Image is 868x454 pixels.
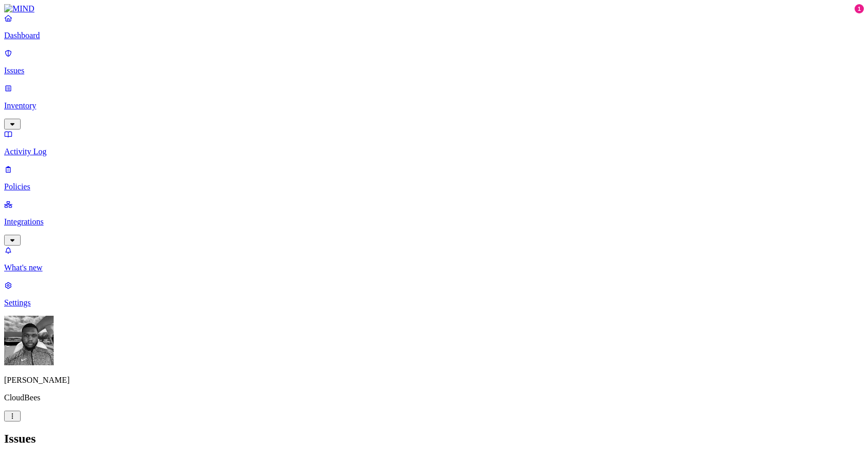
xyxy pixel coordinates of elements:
p: Issues [4,66,864,75]
p: Activity Log [4,147,864,156]
p: Inventory [4,101,864,110]
p: Dashboard [4,31,864,40]
h2: Issues [4,432,864,446]
img: Cameron White [4,316,54,365]
a: MIND [4,4,864,13]
a: What's new [4,246,864,272]
a: Settings [4,281,864,307]
p: CloudBees [4,393,864,402]
a: Issues [4,48,864,75]
img: MIND [4,4,35,13]
a: Integrations [4,200,864,244]
p: [PERSON_NAME] [4,376,864,385]
p: What's new [4,263,864,272]
p: Settings [4,298,864,307]
a: Activity Log [4,129,864,156]
p: Integrations [4,217,864,226]
div: 1 [855,4,864,13]
a: Policies [4,165,864,191]
a: Dashboard [4,13,864,40]
a: Inventory [4,84,864,128]
p: Policies [4,182,864,191]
